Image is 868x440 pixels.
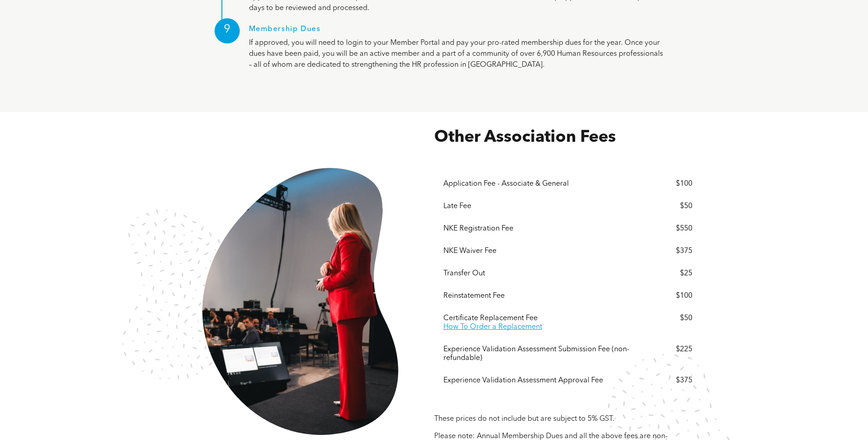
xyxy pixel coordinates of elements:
[434,415,615,423] span: These prices do not include but are subject to 5% GST.
[443,314,640,323] div: Certificate Replacement Fee
[434,148,701,410] div: Menu
[249,38,663,70] p: If approved, you will need to login to your Member Portal and pay your pro-rated membership dues ...
[443,292,640,300] div: Reinstatement Fee
[642,180,692,188] div: $100
[443,247,640,256] div: NKE Waiver Fee
[434,129,616,146] span: Other Association Fees
[642,345,692,354] div: $225
[443,345,640,363] div: Experience Validation Assessment Submission Fee (non-refundable)
[642,225,692,233] div: $550
[443,376,640,385] div: Experience Validation Assessment Approval Fee
[443,225,640,233] div: NKE Registration Fee
[642,314,692,323] div: $50
[642,247,692,256] div: $375
[443,202,640,211] div: Late Fee
[642,376,692,385] div: $375
[642,269,692,278] div: $25
[443,323,542,331] a: How To Order a Replacement
[215,18,240,43] div: 9
[249,25,663,38] h1: Membership Dues
[443,180,640,188] div: Application Fee - Associate & General
[642,202,692,211] div: $50
[443,269,640,278] div: Transfer Out
[642,292,692,300] div: $100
